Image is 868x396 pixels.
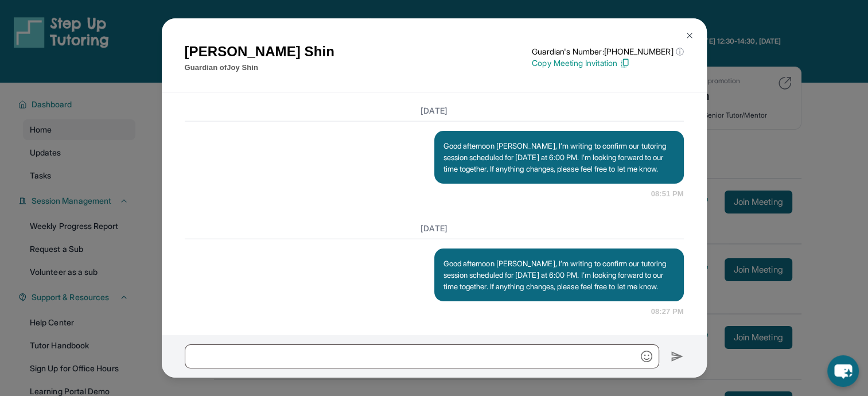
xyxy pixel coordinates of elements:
span: ⓘ [675,46,683,57]
img: Close Icon [685,31,694,40]
span: 08:27 PM [651,306,684,317]
h3: [DATE] [185,105,684,117]
p: Good afternoon [PERSON_NAME], I’m writing to confirm our tutoring session scheduled for [DATE] at... [443,140,675,174]
h3: [DATE] [185,223,684,234]
h1: [PERSON_NAME] Shin [185,41,334,62]
span: 08:51 PM [651,188,684,200]
p: Guardian of Joy Shin [185,62,334,73]
p: Guardian's Number: [PHONE_NUMBER] [532,46,683,57]
button: chat-button [827,355,859,387]
p: Good afternoon [PERSON_NAME], I’m writing to confirm our tutoring session scheduled for [DATE] at... [443,258,675,292]
p: Copy Meeting Invitation [532,57,683,69]
img: Send icon [671,350,684,363]
img: Emoji [641,351,652,362]
img: Copy Icon [620,58,630,68]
